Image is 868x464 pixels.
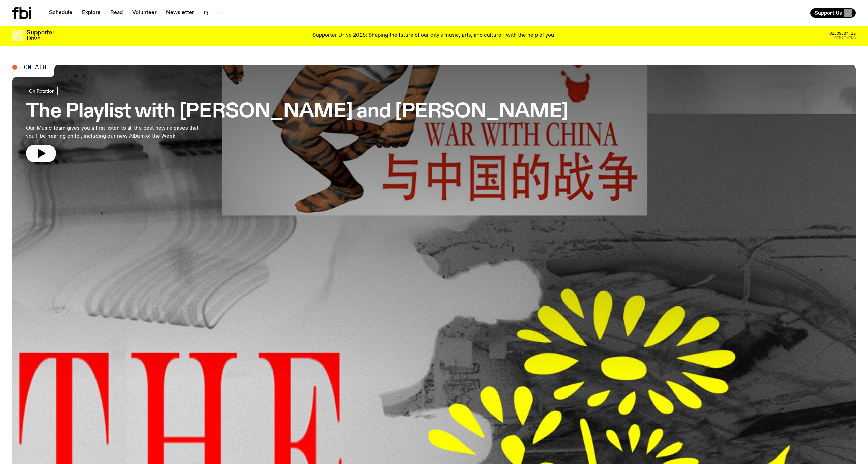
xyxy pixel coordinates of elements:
a: Explore [78,8,105,18]
p: Supporter Drive 2025: Shaping the future of our city’s music, arts, and culture - with the help o... [312,33,556,39]
a: The Playlist with [PERSON_NAME] and [PERSON_NAME]Our Music Team gives you a first listen to all t... [26,87,568,162]
a: On Rotation [26,87,58,95]
h3: Supporter Drive [27,30,54,42]
span: 01:09:24:12 [829,32,856,35]
h3: The Playlist with [PERSON_NAME] and [PERSON_NAME] [26,102,568,121]
span: Remaining [834,36,856,40]
a: Volunteer [128,8,161,18]
a: Read [106,8,127,18]
span: On Air [24,64,46,70]
a: Schedule [45,8,76,18]
button: Support Us [810,8,856,18]
p: Our Music Team gives you a first listen to all the best new releases that you'll be hearing on fb... [26,124,201,140]
span: On Rotation [29,88,55,93]
span: Support Us [814,10,842,16]
a: Newsletter [162,8,198,18]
